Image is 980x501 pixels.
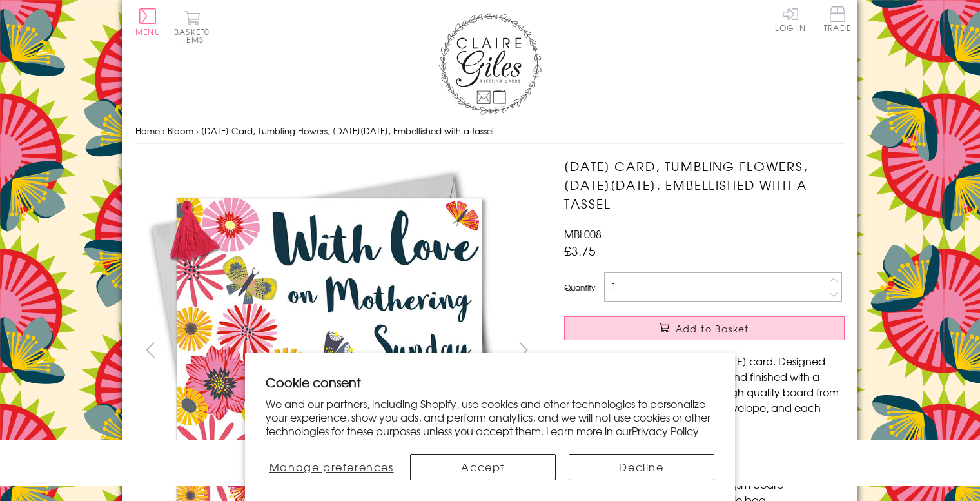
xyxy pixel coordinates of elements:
button: Add to Basket [564,316,845,340]
button: Manage preferences [266,454,397,480]
label: Quantity [564,281,595,293]
button: next [509,335,538,364]
a: Log In [775,6,806,32]
span: Trade [824,6,851,32]
button: Menu [135,8,161,36]
nav: breadcrumbs [135,118,845,145]
button: prev [135,335,164,364]
span: Menu [135,26,161,37]
span: › [196,125,199,137]
span: › [162,125,165,137]
span: MBL008 [564,226,602,241]
span: £3.75 [564,241,596,260]
button: Decline [569,454,714,480]
a: Privacy Policy [632,423,699,438]
a: Bloom [168,125,193,137]
h1: [DATE] Card, Tumbling Flowers, [DATE][DATE], Embellished with a tassel [564,157,845,212]
a: Home [135,125,160,137]
button: Basket0 items [174,10,210,43]
p: We and our partners, including Shopify, use cookies and other technologies to personalize your ex... [266,397,714,437]
span: Manage preferences [269,459,394,475]
button: Accept [410,454,556,480]
span: 0 items [180,26,210,45]
span: Add to Basket [676,322,749,335]
a: Trade [824,6,851,34]
img: Claire Giles Greetings Cards [438,13,542,115]
h2: Cookie consent [266,373,714,391]
span: [DATE] Card, Tumbling Flowers, [DATE][DATE], Embellished with a tassel [201,125,494,137]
